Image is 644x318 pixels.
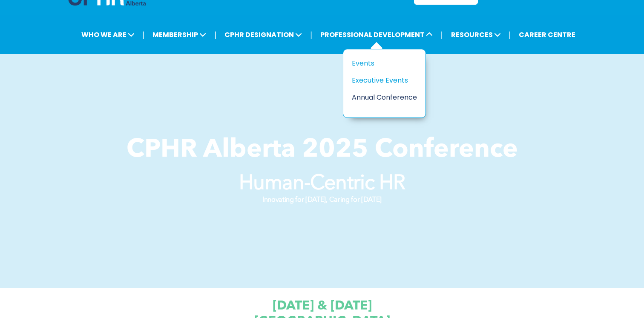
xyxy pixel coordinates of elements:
div: Annual Conference [352,92,411,103]
li: | [143,26,145,43]
span: RESOURCES [448,27,503,43]
span: MEMBERSHIP [150,27,209,43]
li: | [441,26,443,43]
a: Events [352,58,417,69]
a: CAREER CENTRE [516,27,578,43]
li: | [310,26,312,43]
li: | [509,26,511,43]
span: PROFESSIONAL DEVELOPMENT [318,27,435,43]
div: Executive Events [352,75,411,86]
div: Events [352,58,411,69]
span: [DATE] & [DATE] [273,300,372,312]
span: CPHR Alberta 2025 Conference [126,138,518,163]
span: CPHR DESIGNATION [222,27,305,43]
strong: Human-Centric HR [239,174,405,194]
li: | [214,26,216,43]
a: Executive Events [352,75,417,86]
span: WHO WE ARE [79,27,137,43]
strong: Innovating for [DATE], Caring for [DATE] [262,197,382,203]
a: Annual Conference [352,92,417,103]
